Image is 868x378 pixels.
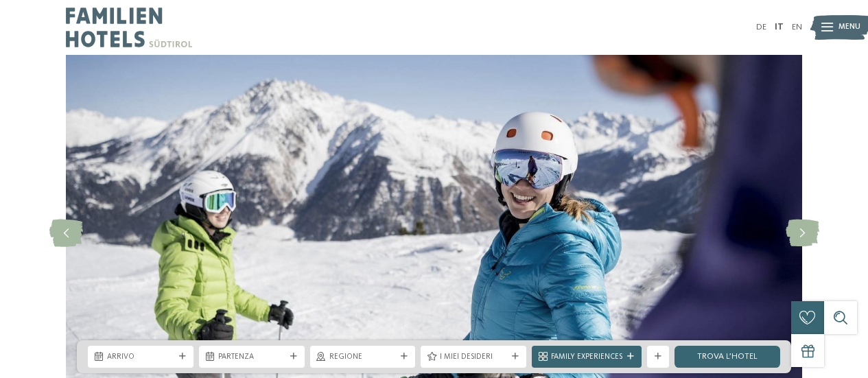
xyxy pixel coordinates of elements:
[551,352,622,363] span: Family Experiences
[218,352,285,363] span: Partenza
[756,23,766,32] a: DE
[675,346,780,368] a: trova l’hotel
[775,23,784,32] a: IT
[107,352,174,363] span: Arrivo
[792,23,802,32] a: EN
[440,352,507,363] span: I miei desideri
[838,22,860,33] span: Menu
[329,352,397,363] span: Regione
